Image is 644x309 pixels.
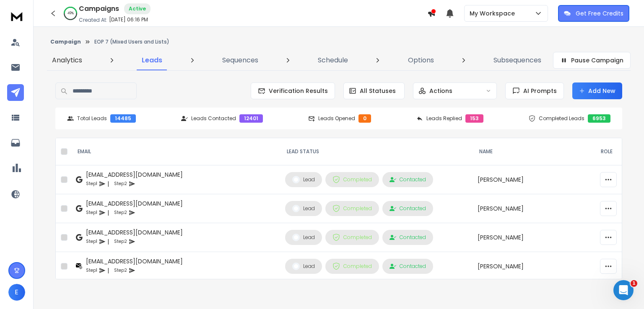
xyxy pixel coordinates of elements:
p: Step 1 [86,266,97,275]
div: Lead [292,205,315,212]
a: Schedule [313,50,353,70]
iframe: Intercom live chat [613,280,634,300]
td: [PERSON_NAME] [473,165,594,194]
p: Analytics [52,55,82,65]
p: My Workspace [470,9,518,18]
div: 6953 [588,114,610,123]
p: Options [408,55,434,65]
p: Get Free Credits [576,9,623,18]
div: 12401 [239,114,263,123]
p: [DATE] 06:16 PM [109,16,148,23]
div: Completed [332,234,372,241]
div: Completed [332,263,372,270]
td: no [594,223,619,252]
p: Schedule [318,55,348,65]
div: Contacted [390,205,426,212]
button: E [8,284,25,301]
p: Step 2 [114,237,127,246]
div: Lead [292,263,315,270]
p: Step 2 [114,266,127,275]
button: Pause Campaign [553,52,631,69]
p: All Statuses [360,87,396,95]
td: [PERSON_NAME] [473,252,594,281]
p: Step 2 [114,209,127,217]
div: Lead [292,234,315,241]
th: role [594,138,619,165]
td: no [594,252,619,281]
span: 1 [631,280,637,287]
p: Actions [429,87,452,95]
p: Completed Leads [539,115,584,122]
td: [PERSON_NAME] [473,194,594,223]
div: [EMAIL_ADDRESS][DOMAIN_NAME] [86,257,183,265]
div: Completed [332,176,372,183]
h1: Campaigns [79,4,119,14]
p: Created At: [79,17,107,23]
a: Sequences [217,50,263,70]
p: Leads [142,55,162,65]
span: AI Prompts [520,87,557,95]
button: Verification Results [251,82,335,99]
div: 153 [465,114,483,123]
p: 49 % [68,11,74,16]
div: Contacted [390,234,426,241]
p: | [107,209,109,217]
th: EMAIL [71,138,280,165]
button: AI Prompts [505,82,564,99]
a: Subsequences [488,50,546,70]
p: Total Leads [77,115,107,122]
div: Contacted [390,263,426,270]
a: Analytics [47,50,87,70]
td: [PERSON_NAME] [473,223,594,252]
div: Lead [292,176,315,183]
div: [EMAIL_ADDRESS][DOMAIN_NAME] [86,199,183,208]
p: Sequences [222,55,258,65]
p: Subsequences [493,55,541,65]
p: Leads Contacted [191,115,236,122]
td: - [594,165,619,194]
div: 0 [358,114,371,123]
span: Verification Results [265,87,328,95]
p: EOP 7 (Mixed Users and Lists) [94,39,169,45]
th: LEAD STATUS [280,138,473,165]
th: NAME [473,138,594,165]
a: Leads [137,50,167,70]
div: Active [124,3,151,14]
a: Options [403,50,439,70]
p: Leads Opened [318,115,355,122]
p: Leads Replied [426,115,462,122]
p: Step 2 [114,180,127,188]
p: | [107,237,109,246]
button: Campaign [50,39,81,45]
button: Get Free Credits [558,5,629,22]
p: | [107,266,109,275]
div: 14485 [110,114,136,123]
div: [EMAIL_ADDRESS][DOMAIN_NAME] [86,170,183,179]
p: Step 1 [86,209,97,217]
div: Completed [332,205,372,212]
p: | [107,180,109,188]
p: Step 1 [86,237,97,246]
td: no [594,194,619,223]
div: [EMAIL_ADDRESS][DOMAIN_NAME] [86,228,183,237]
button: Add New [572,82,622,99]
img: logo [8,8,25,24]
div: Contacted [390,176,426,183]
p: Step 1 [86,180,97,188]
